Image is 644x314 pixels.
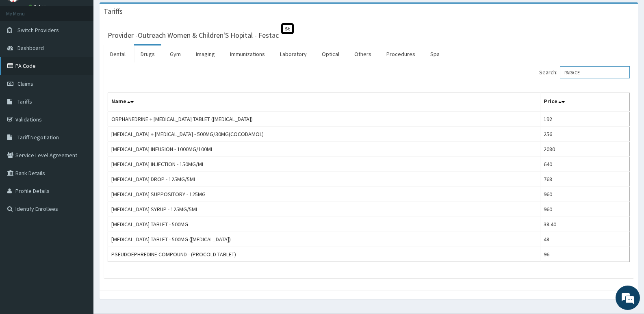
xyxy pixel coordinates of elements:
span: Dashboard [17,44,44,52]
td: 96 [540,247,630,262]
td: [MEDICAL_DATA] DROP - 125MG/5ML [108,172,540,187]
a: Laboratory [273,45,313,63]
textarea: Type your message and hit 'Enter' [4,222,155,250]
h3: Tariffs [104,8,123,15]
td: [MEDICAL_DATA] SYRUP - 125MG/5ML [108,202,540,217]
a: Dental [104,45,132,63]
span: Tariff Negotiation [17,134,59,141]
td: 960 [540,202,630,217]
span: Switch Providers [17,26,59,34]
td: [MEDICAL_DATA] INJECTION - 150MG/ML [108,157,540,172]
input: Search: [560,66,630,78]
td: [MEDICAL_DATA] INFUSION - 1000MG/100ML [108,142,540,157]
td: 768 [540,172,630,187]
a: Spa [424,45,446,63]
td: [MEDICAL_DATA] SUPPOSITORY - 125MG [108,187,540,202]
a: Procedures [380,45,422,63]
td: [MEDICAL_DATA] TABLET - 500MG ([MEDICAL_DATA]) [108,232,540,247]
div: Minimize live chat window [133,4,153,24]
img: d_794563401_company_1708531726252_794563401 [15,41,33,61]
a: Drugs [134,45,161,63]
label: Search: [539,66,630,78]
th: Price [540,93,630,112]
td: ORPHANEDRINE + [MEDICAL_DATA] TABLET ([MEDICAL_DATA]) [108,111,540,127]
span: Claims [17,80,33,87]
a: Imaging [189,45,221,63]
td: 960 [540,187,630,202]
td: 2080 [540,142,630,157]
td: 256 [540,127,630,142]
td: [MEDICAL_DATA] TABLET - 500MG [108,217,540,232]
a: Immunizations [223,45,271,63]
th: Name [108,93,540,112]
h3: Provider - Outreach Women & Children'S Hopital - Festac [108,32,279,39]
td: 48 [540,232,630,247]
a: Optical [315,45,346,63]
a: Gym [163,45,187,63]
span: Tariffs [17,98,32,105]
td: 192 [540,111,630,127]
span: St [281,23,294,34]
td: PSEUDOEPHREDINE COMPOUND - (PROCOLD TABLET) [108,247,540,262]
td: [MEDICAL_DATA] + [MEDICAL_DATA] - 500MG/30MG(COCODAMOL) [108,127,540,142]
td: 640 [540,157,630,172]
div: Chat with us now [42,45,137,56]
td: 38.40 [540,217,630,232]
a: Online [28,4,48,9]
span: We're online! [47,102,112,184]
a: Others [348,45,378,63]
